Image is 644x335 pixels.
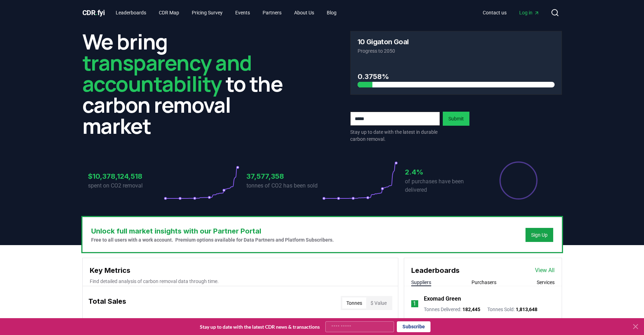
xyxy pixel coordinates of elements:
a: Exomad Green [424,295,461,303]
p: Tonnes Sold : [487,306,537,313]
a: Leaderboards [110,6,152,19]
span: 182,445 [462,307,480,312]
h3: Total Sales [88,296,126,310]
a: Log in [514,6,545,19]
p: Free to all users with a work account. Premium options available for Data Partners and Platform S... [91,236,334,243]
button: Submit [443,112,469,126]
button: Services [537,279,555,286]
span: transparency and accountability [82,48,252,98]
a: Blog [321,6,342,19]
span: Log in [519,9,540,16]
h3: Leaderboards [411,265,460,276]
a: About Us [289,6,320,19]
h2: We bring to the carbon removal market [82,31,294,136]
a: CDR Map [153,6,185,19]
h3: 0.3758% [358,71,555,82]
p: Progress to 2050 [358,47,555,54]
a: View All [535,266,555,275]
nav: Main [110,6,342,19]
p: Find detailed analysis of carbon removal data through time. [90,278,391,285]
p: Tonnes Delivered : [424,306,480,313]
h3: Unlock full market insights with our Partner Portal [91,226,334,236]
p: spent on CO2 removal [88,182,164,190]
nav: Main [477,6,545,19]
h3: $10,378,124,518 [88,171,164,182]
div: Percentage of sales delivered [499,161,538,200]
p: Stay up to date with the latest in durable carbon removal. [350,129,440,143]
button: Suppliers [411,279,431,286]
p: tonnes of CO2 has been sold [246,182,322,190]
a: Sign Up [531,231,548,238]
span: 1,813,648 [516,307,537,312]
h3: 2.4% [405,167,481,177]
button: Sign Up [526,228,553,242]
button: $ Value [366,297,391,309]
a: Events [230,6,256,19]
a: Pricing Survey [186,6,228,19]
p: of purchases have been delivered [405,177,481,194]
button: Purchasers [472,279,496,286]
h3: 37,577,358 [246,171,322,182]
h3: Key Metrics [90,265,391,276]
button: Tonnes [342,297,366,309]
p: 1 [413,300,416,308]
a: Contact us [477,6,512,19]
span: CDR fyi [82,8,105,17]
a: CDR.fyi [82,8,105,18]
span: . [95,8,97,17]
h3: 10 Gigaton Goal [358,38,409,45]
a: Partners [257,6,287,19]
